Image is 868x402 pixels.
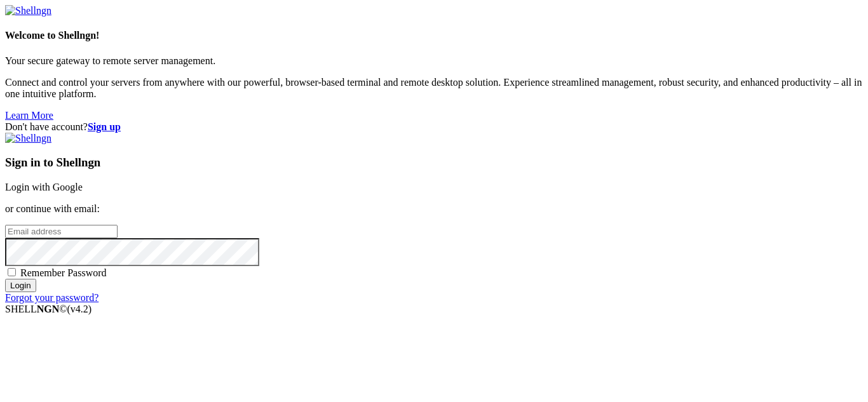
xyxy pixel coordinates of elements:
input: Email address [5,225,118,238]
p: or continue with email: [5,203,863,215]
b: NGN [37,304,60,314]
p: Your secure gateway to remote server management. [5,55,863,67]
img: Shellngn [5,5,51,17]
div: Don't have account? [5,121,863,133]
a: Login with Google [5,182,83,192]
h4: Welcome to Shellngn! [5,30,863,41]
p: Connect and control your servers from anywhere with our powerful, browser-based terminal and remo... [5,77,863,100]
span: 4.2.0 [67,304,92,314]
input: Remember Password [8,268,16,276]
h3: Sign in to Shellngn [5,156,863,170]
span: Remember Password [20,267,107,278]
input: Login [5,279,36,292]
img: Shellngn [5,133,51,144]
span: SHELL © [5,304,92,314]
a: Learn More [5,110,53,121]
a: Sign up [88,121,121,132]
a: Forgot your password? [5,292,98,303]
